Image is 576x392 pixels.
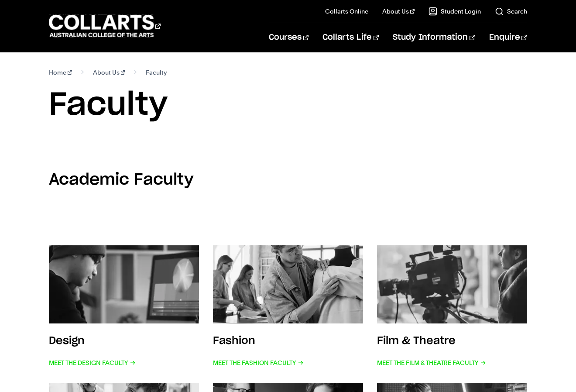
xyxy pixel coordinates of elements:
[49,357,136,369] span: Meet the Design Faculty
[49,170,193,189] h2: Academic Faculty
[325,7,368,16] a: Collarts Online
[146,66,167,79] span: Faculty
[377,245,527,369] a: Film & Theatre Meet the Film & Theatre Faculty
[377,336,456,346] h3: Film & Theatre
[489,23,527,52] a: Enquire
[322,23,379,52] a: Collarts Life
[49,336,85,346] h3: Design
[213,245,363,369] a: Fashion Meet the Fashion Faculty
[49,66,72,79] a: Home
[93,66,125,79] a: About Us
[213,357,304,369] span: Meet the Fashion Faculty
[377,357,486,369] span: Meet the Film & Theatre Faculty
[213,336,255,346] h3: Fashion
[495,7,527,16] a: Search
[49,14,161,38] div: Go to homepage
[49,86,527,125] h1: Faculty
[393,23,475,52] a: Study Information
[49,245,199,369] a: Design Meet the Design Faculty
[429,7,481,16] a: Student Login
[269,23,309,52] a: Courses
[382,7,415,16] a: About Us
